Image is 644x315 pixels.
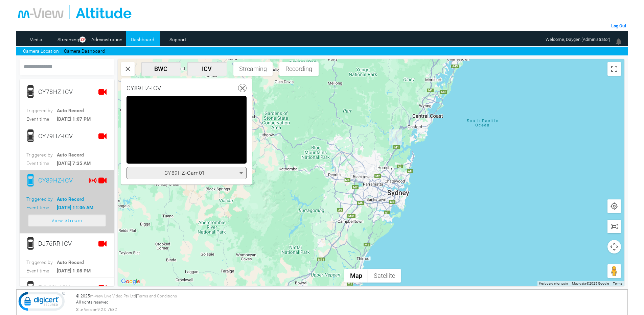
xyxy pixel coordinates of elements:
[126,34,159,45] a: Dashboard
[26,107,108,114] div: Auto Record
[610,222,618,231] img: svg+xml,%3Csvg%20xmlns%3D%22http%3A%2F%2Fwww.w3.org%2F2000%2Fsvg%22%20height%3D%2224%22%20viewBox...
[367,165,374,179] div: CY89HZ-ICV
[57,108,84,113] b: Auto Record
[607,264,621,278] button: Drag Pegman onto the map to open Street View
[57,116,91,122] b: [DATE] 1:07 PM
[282,65,316,72] span: Recording
[389,129,402,145] div: EJL63L-ICV
[26,116,57,122] span: Event time
[28,214,106,226] button: View Stream
[38,281,75,295] div: EJL63L-ICV
[607,240,621,253] button: Map camera controls
[38,174,75,187] div: CY89HZ-ICV
[162,34,194,45] a: Support
[79,37,86,43] span: 29
[91,34,123,45] a: Administration
[38,129,75,143] div: CY79HZ-ICV
[190,65,224,72] span: ICV
[90,294,136,298] a: m-View Live Video Pty Ltd
[137,294,177,298] a: Terms and Conditions
[55,34,82,45] a: Streaming
[38,237,75,250] div: DJ76RR-ICV
[57,205,94,210] b: [DATE] 11:06 AM
[57,260,84,265] b: Auto Record
[164,170,205,176] span: CY89HZ-Cam01
[121,62,135,76] button: Search
[119,277,142,286] a: Open this area in Google Maps (opens a new window)
[57,152,84,157] b: Auto Record
[354,168,368,176] div: DJ76RR-ICV
[611,23,626,28] a: Log Out
[119,277,142,286] img: Google
[38,85,75,99] div: CY78HZ-ICV
[76,307,626,313] div: Site Version
[26,267,57,274] span: Event time
[26,151,57,158] span: Triggered by
[607,62,621,76] button: Toggle fullscreen view
[233,62,273,76] button: Streaming
[279,62,319,76] button: Recording
[51,214,83,226] span: View Stream
[607,220,621,233] button: Show all cameras
[20,34,52,45] a: Media
[539,281,568,286] button: Keyboard shortcuts
[64,48,105,55] a: Camera Dashboard
[613,282,622,285] a: Terms (opens in new tab)
[57,196,84,202] b: Auto Record
[18,291,66,314] img: DigiCert Secured Site Seal
[57,268,91,273] b: [DATE] 1:08 PM
[236,65,270,72] span: Streaming
[141,62,181,76] button: BWC
[26,204,57,211] span: Event time
[607,199,621,213] button: Show user location
[26,107,57,114] span: Triggered by
[23,48,59,55] a: Camera Location
[26,160,57,167] span: Event time
[187,62,227,76] button: ICV
[26,196,108,202] div: Auto Record
[76,293,626,313] div: © 2025 | All rights reserved
[339,170,345,183] div: CY79HZ-ICV
[124,65,132,73] img: svg+xml,%3Csvg%20xmlns%3D%22http%3A%2F%2Fwww.w3.org%2F2000%2Fsvg%22%20height%3D%2224%22%20viewBox...
[26,151,108,158] div: Auto Record
[97,307,117,313] span: 9.2.0.7682
[144,65,178,72] span: BWC
[26,259,57,266] span: Triggered by
[572,282,609,285] span: Map data ©2025 Google
[127,96,247,164] div: Video Player
[344,269,368,283] button: Show street map
[57,161,91,166] b: [DATE] 7:35 AM
[615,38,623,46] img: bell24.png
[368,269,401,283] button: Show satellite imagery
[546,37,610,42] span: Welcome, Daygen (Administrator)
[26,259,108,266] div: Auto Record
[26,196,57,202] span: Triggered by
[127,84,161,93] div: CY89HZ-ICV
[610,202,618,210] img: svg+xml,%3Csvg%20xmlns%3D%22http%3A%2F%2Fwww.w3.org%2F2000%2Fsvg%22%20height%3D%2224%22%20viewBox...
